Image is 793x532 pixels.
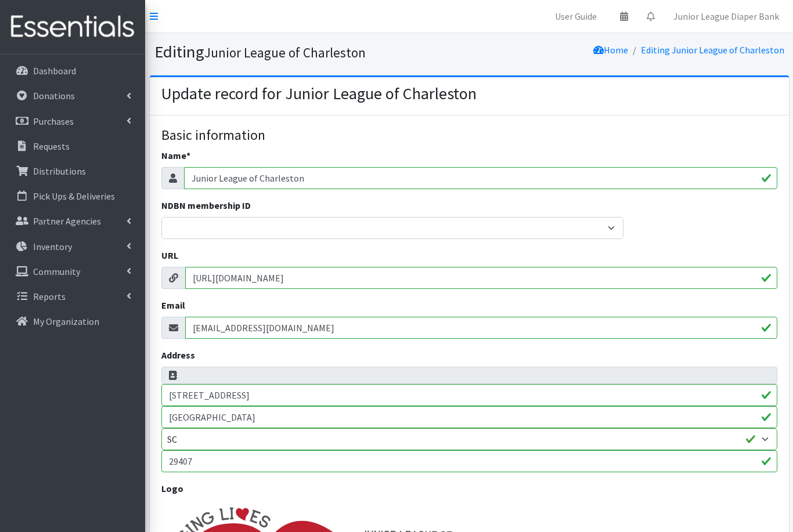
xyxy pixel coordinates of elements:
p: Reports [33,291,66,302]
p: Dashboard [33,65,76,77]
a: Editing Junior League of Charleston [641,44,784,56]
a: User Guide [546,5,606,28]
input: zipcode [161,450,777,472]
p: Partner Agencies [33,215,101,227]
a: Pick Ups & Deliveries [5,184,140,208]
a: My Organization [5,310,140,333]
a: Distributions [5,160,140,183]
a: Home [593,44,628,56]
a: Dashboard [5,59,140,82]
abbr: required [186,150,190,161]
p: Distributions [33,165,86,177]
a: Community [5,260,140,283]
a: Requests [5,135,140,158]
label: NDBN membership ID [161,198,251,212]
small: Junior League of Charleston [204,44,366,61]
h3: Update record for Junior League of Charleston [161,84,777,104]
img: HumanEssentials [5,8,140,46]
h4: Basic information [161,127,777,144]
label: Email [161,298,185,312]
p: Community [33,266,80,277]
p: Inventory [33,241,72,252]
p: Pick Ups & Deliveries [33,190,115,202]
a: Purchases [5,110,140,133]
p: My Organization [33,316,99,327]
input: city [161,406,777,428]
p: Purchases [33,115,74,127]
label: Name [161,149,190,162]
label: URL [161,248,178,262]
input: street [161,384,777,406]
a: Junior League Diaper Bank [664,5,788,28]
a: Donations [5,84,140,107]
label: Logo [161,482,183,495]
label: Address [161,348,195,362]
input: http://www.example.com [185,267,777,289]
p: Requests [33,140,70,152]
p: Donations [33,90,75,102]
h1: Editing [154,42,465,62]
a: Partner Agencies [5,209,140,233]
a: Inventory [5,235,140,258]
a: Reports [5,285,140,308]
